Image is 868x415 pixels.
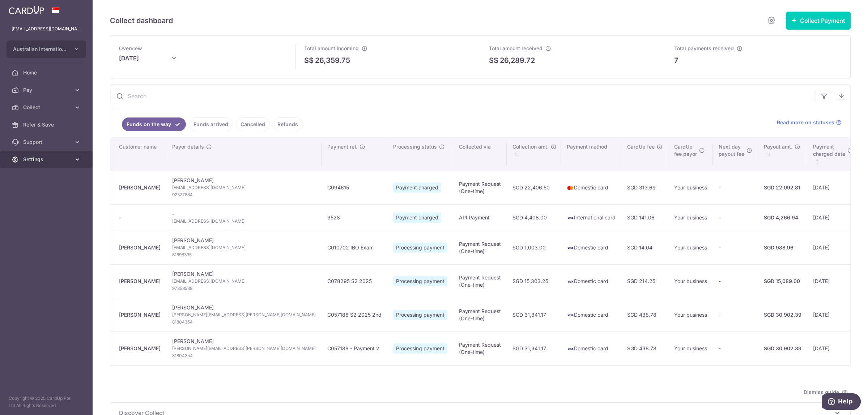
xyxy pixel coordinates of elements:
[567,184,574,192] img: mastercard-sm-87a3fd1e0bddd137fecb07648320f44c262e2538e7db6024463105ddbc961eb2.png
[322,171,387,204] td: C094615
[561,331,621,365] td: Domestic card
[453,331,507,365] td: Payment Request (One-time)
[453,231,507,264] td: Payment Request (One-time)
[621,137,668,171] th: CardUp fee
[119,311,161,318] div: [PERSON_NAME]
[393,243,447,253] span: Processing payment
[567,244,574,252] img: visa-sm-192604c4577d2d35970c8ed26b86981c2741ebd56154ab54ad91a526f0f24972.png
[786,12,851,30] button: Collect Payment
[713,331,758,365] td: -
[9,6,44,14] img: CardUp
[172,352,316,359] span: 81804354
[166,204,322,231] td: -
[273,117,303,131] a: Refunds
[764,278,801,285] div: SGD 15,089.00
[807,171,858,204] td: [DATE]
[23,156,71,163] span: Settings
[713,171,758,204] td: -
[567,278,574,285] img: visa-sm-192604c4577d2d35970c8ed26b86981c2741ebd56154ab54ad91a526f0f24972.png
[807,137,858,171] th: Paymentcharged date : activate to sort column ascending
[387,137,453,171] th: Processing status
[621,298,668,331] td: SGD 438.78
[507,331,561,365] td: SGD 31,341.17
[110,137,166,171] th: Customer name
[674,45,734,51] span: Total payments received
[119,345,161,352] div: [PERSON_NAME]
[322,137,387,171] th: Payment ref.
[807,331,858,365] td: [DATE]
[322,331,387,365] td: C057188 - Payment 2
[764,143,792,150] span: Payout amt.
[489,55,498,66] span: S$
[166,171,322,204] td: [PERSON_NAME]
[674,143,697,158] span: CardUp fee payor
[7,40,86,58] button: Australian International School Pte Ltd
[507,231,561,264] td: SGD 1,003.00
[561,298,621,331] td: Domestic card
[453,137,507,171] th: Collected via
[16,5,31,12] span: Help
[512,143,549,150] span: Collection amt.
[172,184,316,191] span: [EMAIL_ADDRESS][DOMAIN_NAME]
[393,310,447,320] span: Processing payment
[668,171,713,204] td: Your business
[23,86,71,94] span: Pay
[393,213,441,223] span: Payment charged
[621,264,668,298] td: SGD 214.25
[668,137,713,171] th: CardUpfee payor
[507,137,561,171] th: Collection amt. : activate to sort column ascending
[315,55,350,66] p: 26,359.75
[453,264,507,298] td: Payment Request (One-time)
[166,264,322,298] td: [PERSON_NAME]
[12,25,81,33] p: [EMAIL_ADDRESS][DOMAIN_NAME]
[807,231,858,264] td: [DATE]
[166,231,322,264] td: [PERSON_NAME]
[561,264,621,298] td: Domestic card
[567,312,574,319] img: visa-sm-192604c4577d2d35970c8ed26b86981c2741ebd56154ab54ad91a526f0f24972.png
[813,143,845,158] span: Payment charged date
[621,331,668,365] td: SGD 438.78
[764,311,801,318] div: SGD 30,902.39
[172,251,316,258] span: 81898335
[166,298,322,331] td: [PERSON_NAME]
[668,204,713,231] td: Your business
[500,55,535,66] p: 26,289.72
[304,45,359,51] span: Total amount incoming
[172,143,204,150] span: Payor details
[758,137,807,171] th: Payout amt. : activate to sort column ascending
[807,204,858,231] td: [DATE]
[322,231,387,264] td: C010702 IBO Exam
[304,55,314,66] span: S$
[764,214,801,221] div: SGD 4,266.94
[489,45,542,51] span: Total amount received
[621,204,668,231] td: SGD 141.06
[713,298,758,331] td: -
[327,143,357,150] span: Payment ref.
[13,46,67,53] span: Australian International School Pte Ltd
[764,345,801,352] div: SGD 30,902.39
[110,15,173,26] h5: Collect dashboard
[561,231,621,264] td: Domestic card
[172,278,316,285] span: [EMAIL_ADDRESS][DOMAIN_NAME]
[393,183,441,193] span: Payment charged
[172,191,316,198] span: 92377884
[719,143,744,158] span: Next day payout fee
[507,171,561,204] td: SGD 22,406.50
[561,137,621,171] th: Payment method
[453,171,507,204] td: Payment Request (One-time)
[172,345,316,352] span: [PERSON_NAME][EMAIL_ADDRESS][PERSON_NAME][DOMAIN_NAME]
[668,264,713,298] td: Your business
[567,345,574,352] img: visa-sm-192604c4577d2d35970c8ed26b86981c2741ebd56154ab54ad91a526f0f24972.png
[189,117,233,131] a: Funds arrived
[119,244,161,251] div: [PERSON_NAME]
[23,69,71,76] span: Home
[393,276,447,286] span: Processing payment
[621,231,668,264] td: SGD 14.04
[393,343,447,354] span: Processing payment
[668,231,713,264] td: Your business
[668,331,713,365] td: Your business
[507,204,561,231] td: SGD 4,408.00
[119,278,161,285] div: [PERSON_NAME]
[23,138,71,146] span: Support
